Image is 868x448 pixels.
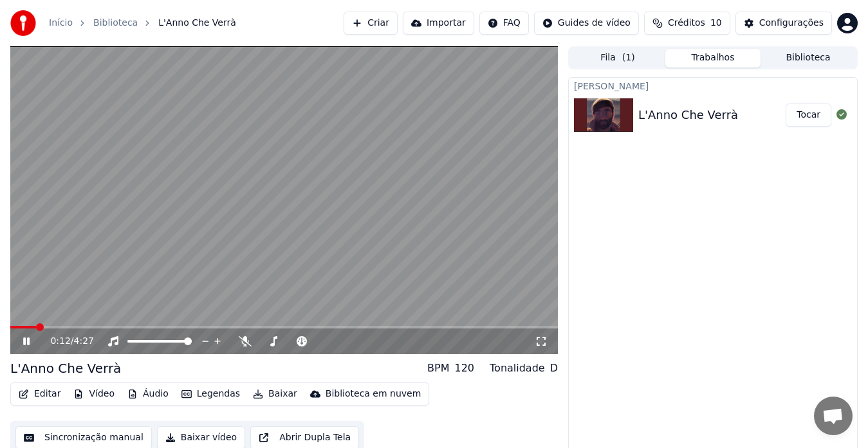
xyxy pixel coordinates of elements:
div: L'Anno Che Verrà [10,359,121,377]
button: Fila [570,49,665,67]
div: Biblioteca em nuvem [326,388,421,400]
div: / [50,335,81,348]
div: Tonalidade [490,361,545,376]
div: L'Anno Che Verrà [638,106,738,124]
div: 120 [454,361,474,376]
button: Créditos10 [644,12,730,35]
img: youka [10,10,36,36]
button: Editar [14,385,66,403]
button: Legendas [176,385,245,403]
button: Configurações [735,12,832,35]
button: Criar [344,12,398,35]
button: Biblioteca [761,49,856,67]
button: Importar [403,12,474,35]
span: 4:27 [74,335,94,348]
button: Vídeo [68,385,120,403]
div: Bate-papo aberto [814,397,853,435]
a: Biblioteca [93,17,138,30]
a: Início [49,17,73,30]
div: Configurações [759,17,824,30]
div: D [550,361,558,376]
div: [PERSON_NAME] [569,78,857,93]
nav: breadcrumb [49,17,236,30]
button: Áudio [122,385,174,403]
span: L'Anno Che Verrà [158,17,236,30]
button: Tocar [786,103,831,127]
span: Créditos [668,17,705,30]
button: FAQ [479,12,529,35]
span: 10 [710,17,722,30]
span: 0:12 [50,335,70,348]
button: Guides de vídeo [534,12,639,35]
button: Trabalhos [665,49,761,67]
button: Baixar [248,385,302,403]
div: BPM [427,361,449,376]
span: ( 1 ) [622,51,635,64]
